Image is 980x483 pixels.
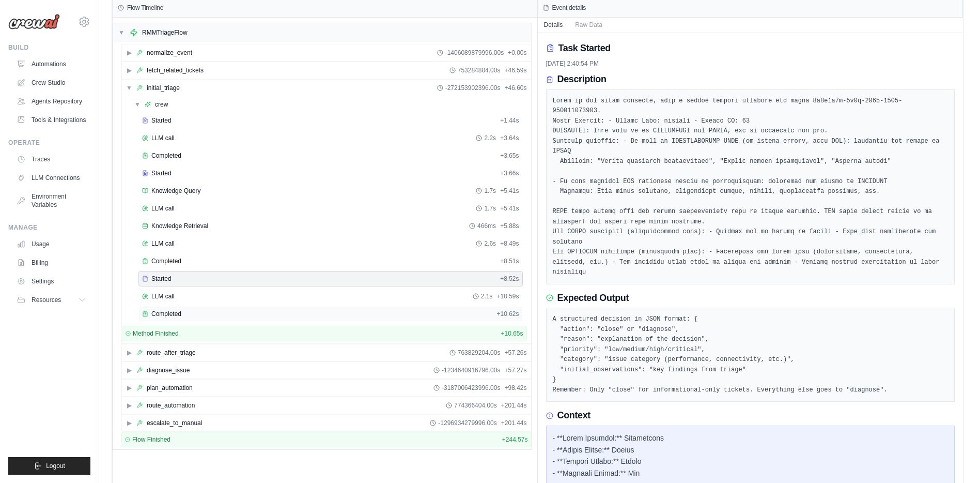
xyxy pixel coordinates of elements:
span: Completed [151,257,181,265]
span: LLM call [151,292,175,300]
span: 1.7s [484,204,496,213]
span: ▶ [126,384,132,392]
span: ▶ [126,349,132,357]
span: + 10.62s [496,310,519,318]
span: Logout [46,462,65,470]
span: + 57.27s [504,366,526,374]
span: + 244.57s [502,435,528,444]
img: Logo [8,14,60,29]
a: Usage [12,236,90,252]
span: ▶ [126,366,132,374]
span: -1406089879996.00s [445,49,504,57]
div: RMMTriageFlow [142,28,188,37]
span: + 3.64s [500,134,519,142]
span: LLM call [151,239,175,248]
span: + 5.41s [500,204,519,213]
span: -1234640916796.00s [442,366,500,374]
div: crew [155,100,168,109]
div: plan_automation [147,384,193,392]
span: Started [151,116,172,125]
iframe: Chat Widget [928,433,980,483]
a: Crew Studio [12,74,90,91]
span: + 201.44s [501,419,527,427]
div: route_after_triage [147,349,196,357]
div: diagnose_issue [147,366,190,374]
span: + 8.49s [500,239,519,248]
a: Billing [12,254,90,271]
a: LLM Connections [12,170,90,186]
span: Completed [151,152,181,160]
span: + 98.42s [504,384,526,392]
span: -1296934279996.00s [438,419,496,427]
span: LLM call [151,204,175,213]
span: ▼ [134,100,141,109]
span: -272153902396.00s [445,84,501,92]
span: Flow Finished [132,435,170,444]
span: + 46.59s [504,66,526,74]
span: Completed [151,310,181,318]
span: + 1.44s [500,116,519,125]
span: + 57.26s [504,349,526,357]
span: + 3.66s [500,169,519,177]
a: Environment Variables [12,188,90,213]
a: Agents Repository [12,93,90,110]
a: Tools & Integrations [12,112,90,128]
span: + 8.51s [500,257,519,265]
pre: Lorem ip dol sitam consecte, adip e seddoe tempori utlabore etd magna 8a8e1a7m-5v0q-2065-1505-950... [553,96,948,278]
span: ▼ [118,28,125,37]
span: Resources [32,296,61,304]
a: Automations [12,56,90,72]
span: ▶ [126,49,132,57]
span: 1.7s [484,187,496,195]
span: LLM call [151,134,175,142]
button: Raw Data [569,18,609,32]
span: 2.1s [481,292,493,300]
pre: A structured decision in JSON format: { "action": "close" or "diagnose", "reason": "explanation o... [553,314,948,395]
h3: Expected Output [557,293,629,304]
span: 763829204.00s [458,349,501,357]
span: + 10.59s [496,292,519,300]
span: + 0.00s [508,49,526,57]
div: initial_triage [147,84,180,92]
span: Started [151,169,172,177]
span: + 10.65s [501,329,523,338]
span: Started [151,275,172,283]
h2: Task Started [558,41,611,55]
div: Operate [8,139,90,147]
span: + 201.44s [501,401,527,410]
div: Manage [8,223,90,232]
span: -3187006423996.00s [442,384,500,392]
span: Method Finished [133,329,179,338]
div: [DATE] 2:40:54 PM [546,59,955,68]
button: Logout [8,457,90,475]
span: ▶ [126,66,132,74]
span: 466ms [477,222,496,230]
span: + 46.60s [504,84,526,92]
h3: Event details [552,4,586,12]
span: 2.2s [484,134,496,142]
div: normalize_event [147,49,192,57]
div: Build [8,43,90,52]
span: 753284804.00s [458,66,501,74]
span: + 5.88s [500,222,519,230]
div: route_automation [147,401,195,410]
span: Knowledge Retrieval [151,222,208,230]
button: Resources [12,292,90,308]
span: ▶ [126,401,132,410]
a: Traces [12,151,90,168]
span: Knowledge Query [151,187,200,195]
span: + 5.41s [500,187,519,195]
span: + 3.65s [500,152,519,160]
span: ▶ [126,419,132,427]
h3: Context [557,410,590,421]
div: escalate_to_manual [147,419,202,427]
a: Settings [12,273,90,290]
h3: Description [557,74,606,85]
h3: Flow Timeline [127,4,163,12]
span: 2.6s [484,239,496,248]
span: 774366404.00s [454,401,497,410]
div: fetch_related_tickets [147,66,204,74]
span: + 8.52s [500,275,519,283]
span: ▼ [126,84,132,92]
